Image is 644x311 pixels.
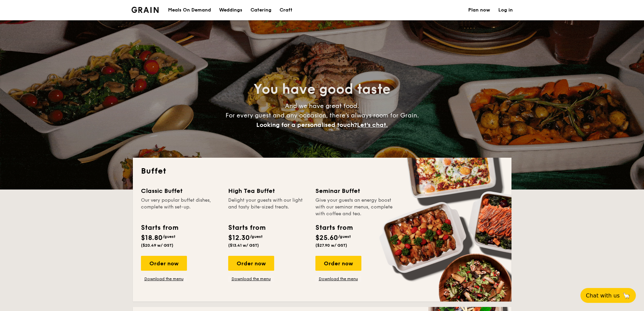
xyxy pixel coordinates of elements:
span: /guest [338,234,351,239]
div: Our very popular buffet dishes, complete with set-up. [141,197,220,217]
div: Starts from [315,223,352,233]
span: Chat with us [586,292,620,299]
div: Order now [141,256,187,271]
img: Grain [132,7,159,13]
div: Classic Buffet [141,186,220,196]
div: Starts from [228,223,265,233]
div: Order now [315,256,361,271]
span: $12.30 [228,234,250,242]
span: ($27.90 w/ GST) [315,243,347,248]
div: Give your guests an energy boost with our seminar menus, complete with coffee and tea. [315,197,395,217]
a: Download the menu [141,276,187,282]
span: /guest [250,234,263,239]
a: Download the menu [228,276,274,282]
a: Download the menu [315,276,361,282]
div: Delight your guests with our light and tasty bite-sized treats. [228,197,307,217]
span: ($13.41 w/ GST) [228,243,259,248]
h2: Buffet [141,166,503,177]
span: You have good taste [254,81,390,97]
span: Looking for a personalised touch? [256,121,357,129]
span: $25.60 [315,234,338,242]
span: /guest [163,234,175,239]
div: Starts from [141,223,178,233]
span: $18.80 [141,234,163,242]
a: Logotype [132,7,159,13]
div: Order now [228,256,274,271]
span: Let's chat. [357,121,388,129]
div: High Tea Buffet [228,186,307,196]
span: ($20.49 w/ GST) [141,243,173,248]
span: 🦙 [622,292,630,299]
span: And we have great food. For every guest and any occasion, there’s always room for Grain. [225,102,419,129]
button: Chat with us🦙 [580,288,636,303]
div: Seminar Buffet [315,186,395,196]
